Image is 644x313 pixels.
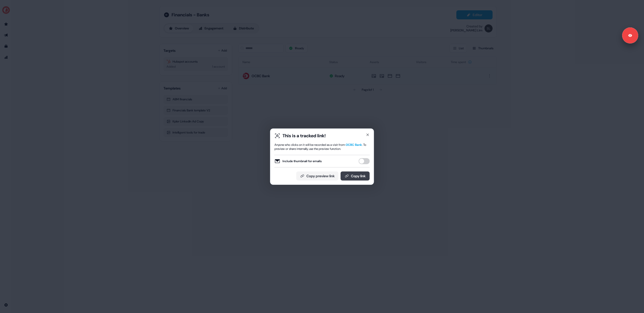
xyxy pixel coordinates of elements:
[296,171,339,181] button: Copy preview link
[341,171,370,181] button: Copy link
[346,143,362,147] span: OCBC Bank
[283,133,326,139] div: This is a tracked link!
[274,143,370,151] div: Anyone who clicks on it will be recorded as a visit from . To preview or share internally, use th...
[274,158,322,164] label: Include thumbnail for emails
